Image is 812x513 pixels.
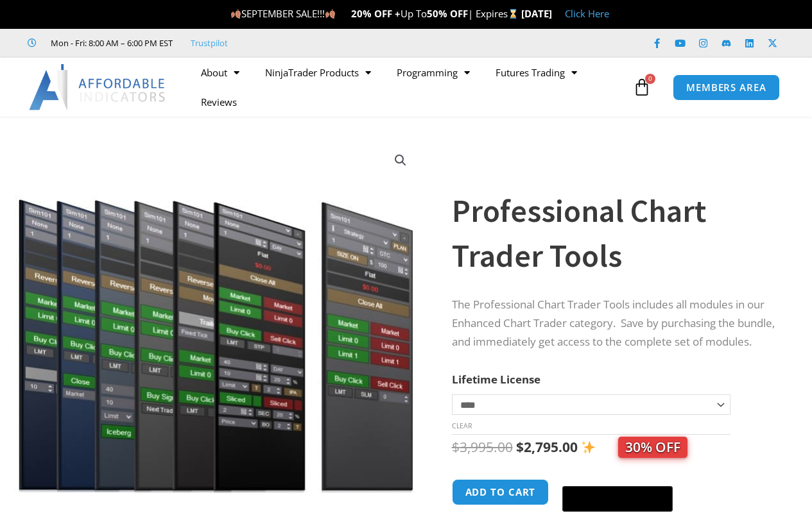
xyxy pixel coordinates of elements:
strong: [DATE] [521,7,552,20]
a: MEMBERS AREA [673,74,780,101]
img: ⌛ [508,9,518,19]
a: View full-screen image gallery [389,149,412,172]
img: LogoAI | Affordable Indicators – NinjaTrader [29,64,167,110]
strong: 20% OFF + [351,7,401,20]
bdi: 2,795.00 [516,438,578,456]
a: 0 [614,69,670,106]
label: Lifetime License [452,372,540,387]
a: NinjaTrader Products [252,58,384,87]
nav: Menu [188,58,630,117]
a: Trustpilot [191,35,228,51]
p: The Professional Chart Trader Tools includes all modules in our Enhanced Chart Trader category. S... [452,296,781,351]
img: ✨ [582,441,595,454]
a: Reviews [188,87,250,117]
img: ProfessionalToolsBundlePage [10,139,422,493]
span: $ [452,438,460,456]
a: Programming [384,58,483,87]
button: Buy with GPay [562,486,673,512]
button: Add to cart [452,479,549,505]
span: MEMBERS AREA [686,83,766,92]
a: Clear options [452,421,472,430]
img: 🍂 [231,9,241,19]
a: Futures Trading [483,58,590,87]
span: Mon - Fri: 8:00 AM – 6:00 PM EST [48,35,173,51]
strong: 50% OFF [427,7,468,20]
img: 🍂 [325,9,335,19]
h1: Professional Chart Trader Tools [452,189,781,278]
span: 30% OFF [618,437,687,458]
span: 0 [645,74,655,84]
a: About [188,58,252,87]
span: $ [516,438,524,456]
bdi: 3,995.00 [452,438,513,456]
span: SEPTEMBER SALE!!! Up To | Expires [230,7,521,20]
a: Click Here [565,7,609,20]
